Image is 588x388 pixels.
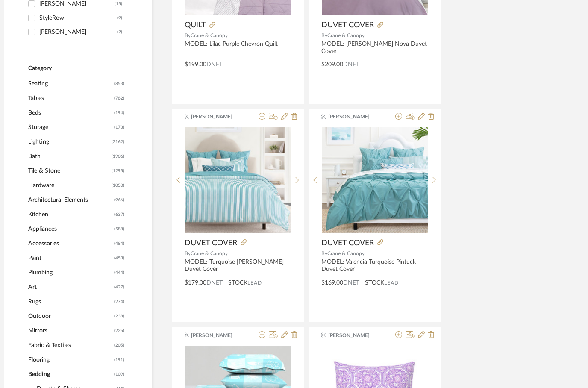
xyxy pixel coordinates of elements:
[114,280,124,294] span: (427)
[114,121,124,134] span: (173)
[114,338,124,352] span: (205)
[39,25,117,39] div: [PERSON_NAME]
[28,309,112,323] span: Outdoor
[114,353,124,367] span: (191)
[321,238,374,248] span: DUVET COVER
[28,367,112,382] span: Bedding
[28,236,112,251] span: Accessories
[191,332,245,339] span: [PERSON_NAME]
[114,222,124,236] span: (588)
[114,251,124,265] span: (453)
[206,280,223,286] span: DNET
[39,11,117,25] div: StyleRow
[28,294,112,309] span: Rugs
[228,279,247,288] span: STOCK
[185,33,191,38] span: By
[247,280,262,286] span: Lead
[185,127,291,233] img: DUVET COVER
[28,106,112,120] span: Beds
[322,127,428,233] img: DUVET COVER
[28,193,112,207] span: Architectural Elements
[28,164,109,178] span: Tile & Stone
[28,207,112,222] span: Kitchen
[185,259,291,273] div: MODEL: Turquoise [PERSON_NAME] Duvet Cover
[365,279,384,288] span: STOCK
[185,21,206,30] span: QUILT
[28,265,112,280] span: Plumbing
[321,33,327,38] span: By
[114,193,124,207] span: (966)
[114,309,124,323] span: (238)
[114,77,124,91] span: (853)
[185,238,237,248] span: DUVET COVER
[185,251,191,256] span: By
[114,295,124,309] span: (274)
[28,323,112,338] span: Mirrors
[191,251,228,256] span: Crane & Canopy
[28,338,112,353] span: Fabric & Textiles
[114,208,124,221] span: (637)
[112,135,124,149] span: (2162)
[321,21,374,30] span: DUVET COVER
[114,324,124,338] span: (225)
[327,251,365,256] span: Crane & Canopy
[114,237,124,250] span: (484)
[343,280,359,286] span: DNET
[321,280,343,286] span: $169.00
[343,62,359,68] span: DNET
[112,179,124,192] span: (1050)
[384,280,399,286] span: Lead
[117,11,122,25] div: (9)
[185,41,291,55] div: MODEL: Lilac Purple Chevron Quilt
[28,222,112,236] span: Appliances
[206,62,223,68] span: DNET
[114,266,124,279] span: (444)
[112,150,124,163] span: (1906)
[185,280,206,286] span: $179.00
[328,113,382,121] span: [PERSON_NAME]
[28,120,112,135] span: Storage
[114,367,124,381] span: (109)
[191,113,245,121] span: [PERSON_NAME]
[185,62,206,68] span: $199.00
[327,33,365,38] span: Crane & Canopy
[114,106,124,120] span: (194)
[28,65,52,72] span: Category
[321,259,428,273] div: MODEL: Valencia Turquoise Pintuck Duvet Cover
[117,25,122,39] div: (2)
[112,164,124,178] span: (1295)
[114,91,124,105] span: (762)
[28,353,112,367] span: Flooring
[28,251,112,265] span: Paint
[28,178,109,193] span: Hardware
[191,33,228,38] span: Crane & Canopy
[28,91,112,106] span: Tables
[321,41,428,55] div: MODEL: [PERSON_NAME] Nova Duvet Cover
[328,332,382,339] span: [PERSON_NAME]
[28,76,112,91] span: Seating
[28,280,112,294] span: Art
[28,135,109,149] span: Lighting
[321,251,327,256] span: By
[28,149,109,164] span: Bath
[321,62,343,68] span: $209.00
